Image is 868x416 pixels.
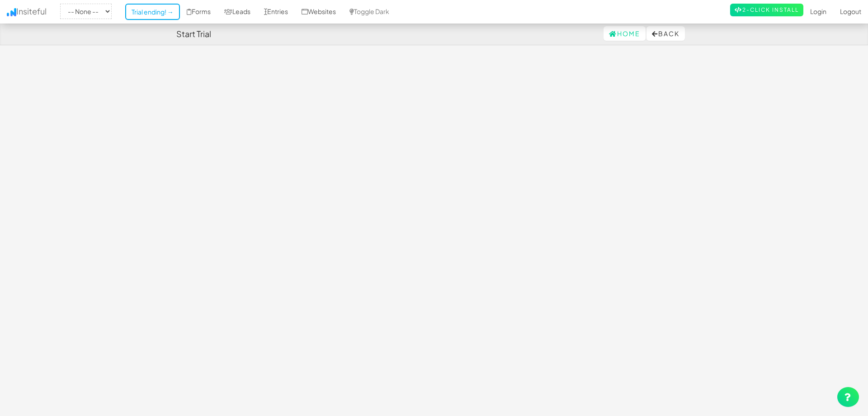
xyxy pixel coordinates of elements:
a: 2-Click Install [730,4,803,16]
button: Back [646,26,685,41]
img: icon.png [7,8,16,16]
h4: Start Trial [176,29,211,38]
a: Home [604,26,646,41]
a: Trial ending! → [125,4,180,20]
